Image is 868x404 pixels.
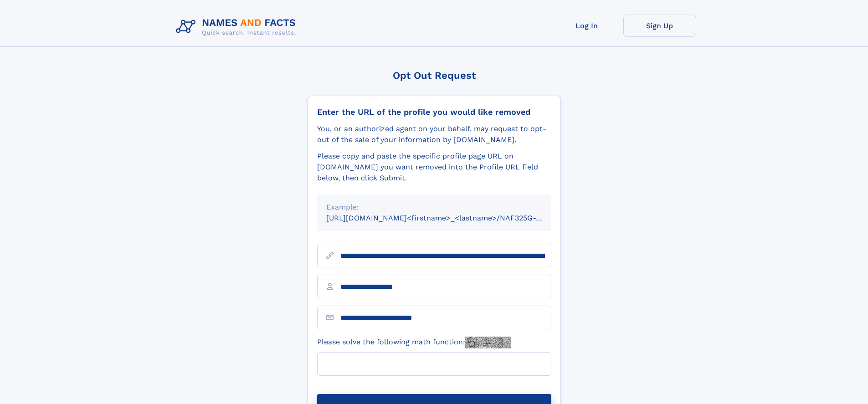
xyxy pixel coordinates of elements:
div: Opt Out Request [308,70,561,81]
a: Sign Up [623,15,696,37]
div: Please copy and paste the specific profile page URL on [DOMAIN_NAME] you want removed into the Pr... [317,151,551,184]
div: You, or an authorized agent on your behalf, may request to opt-out of the sale of your informatio... [317,123,551,145]
small: [URL][DOMAIN_NAME]<firstname>_<lastname>/NAF325G-xxxxxxxx [326,214,569,222]
a: Log In [550,15,623,37]
div: Example: [326,202,542,213]
img: Logo Names and Facts [172,15,303,39]
label: Please solve the following math function: [317,337,511,348]
div: Enter the URL of the profile you would like removed [317,107,551,117]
